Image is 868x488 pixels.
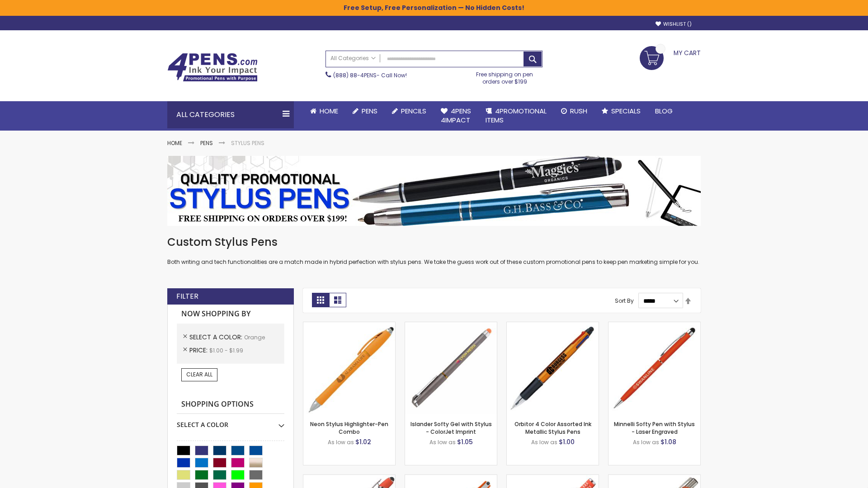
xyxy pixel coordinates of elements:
[441,106,471,125] span: 4Pens 4impact
[514,420,591,435] a: Orbitor 4 Color Assorted Ink Metallic Stylus Pens
[200,139,213,147] a: Pens
[655,106,673,116] span: Blog
[486,106,547,125] span: 4PROMOTIONAL ITEMS
[559,437,575,446] span: $1.00
[405,474,497,482] a: Avendale Velvet Touch Stylus Gel Pen-Orange
[303,322,395,414] img: Neon Stylus Highlighter-Pen Combo-Orange
[405,322,497,329] a: Islander Softy Gel with Stylus - ColorJet Imprint-Orange
[231,139,264,147] strong: Stylus Pens
[177,395,284,414] strong: Shopping Options
[312,293,329,307] strong: Grid
[648,101,680,121] a: Blog
[345,101,385,121] a: Pens
[507,322,599,329] a: Orbitor 4 Color Assorted Ink Metallic Stylus Pens-Orange
[333,71,377,79] a: (888) 88-4PENS
[167,101,294,128] div: All Categories
[167,235,701,266] div: Both writing and tech functionalities are a match made in hybrid perfection with stylus pens. We ...
[333,71,407,79] span: - Call Now!
[614,420,695,435] a: Minnelli Softy Pen with Stylus - Laser Engraved
[656,21,692,28] a: Wishlist
[609,322,700,414] img: Minnelli Softy Pen with Stylus - Laser Engraved-Orange
[467,67,543,85] div: Free shipping on pen orders over $199
[385,101,434,121] a: Pencils
[401,106,426,116] span: Pencils
[410,420,492,435] a: Islander Softy Gel with Stylus - ColorJet Imprint
[615,297,634,305] label: Sort By
[320,106,338,116] span: Home
[189,346,209,355] span: Price
[633,438,659,446] span: As low as
[554,101,594,121] a: Rush
[186,371,212,378] span: Clear All
[609,474,700,482] a: Tres-Chic Softy Brights with Stylus Pen - Laser-Orange
[167,139,182,147] a: Home
[434,101,478,131] a: 4Pens4impact
[405,322,497,414] img: Islander Softy Gel with Stylus - ColorJet Imprint-Orange
[330,55,376,62] span: All Categories
[303,101,345,121] a: Home
[507,474,599,482] a: Marin Softy Pen with Stylus - Laser Engraved-Orange
[310,420,388,435] a: Neon Stylus Highlighter-Pen Combo
[209,347,243,354] span: $1.00 - $1.99
[594,101,648,121] a: Specials
[177,305,284,324] strong: Now Shopping by
[660,437,676,446] span: $1.08
[326,51,380,66] a: All Categories
[570,106,587,116] span: Rush
[609,322,700,329] a: Minnelli Softy Pen with Stylus - Laser Engraved-Orange
[244,333,265,341] span: Orange
[611,106,641,116] span: Specials
[181,368,217,381] a: Clear All
[355,437,371,446] span: $1.02
[531,438,557,446] span: As low as
[507,322,599,414] img: Orbitor 4 Color Assorted Ink Metallic Stylus Pens-Orange
[177,414,284,429] div: Select A Color
[176,291,198,301] strong: Filter
[167,235,701,249] h1: Custom Stylus Pens
[362,106,377,116] span: Pens
[167,156,701,226] img: Stylus Pens
[478,101,554,131] a: 4PROMOTIONALITEMS
[189,333,244,342] span: Select A Color
[303,322,395,329] a: Neon Stylus Highlighter-Pen Combo-Orange
[457,437,473,446] span: $1.05
[167,53,258,82] img: 4Pens Custom Pens and Promotional Products
[429,438,456,446] span: As low as
[303,474,395,482] a: 4P-MS8B-Orange
[328,438,354,446] span: As low as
